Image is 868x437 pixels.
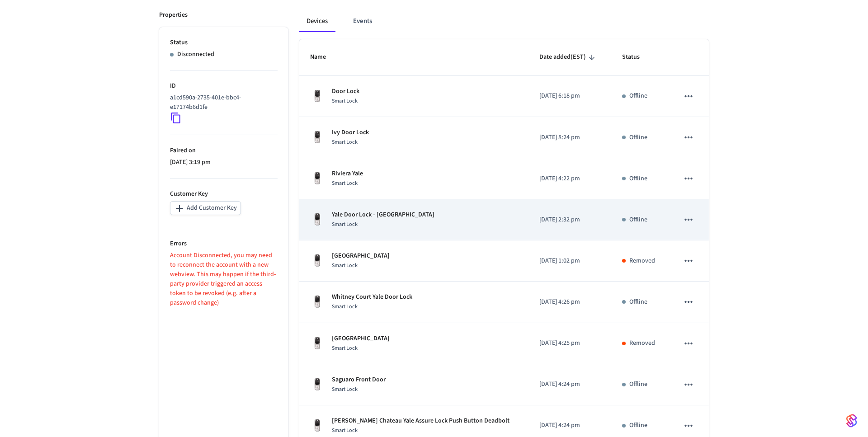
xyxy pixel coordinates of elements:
[332,97,358,105] span: Smart Lock
[622,50,651,64] span: Status
[332,128,369,137] p: Ivy Door Lock
[629,421,647,430] p: Offline
[299,10,709,32] div: connected account tabs
[170,251,278,308] p: Account Disconnected, you may need to reconnect the account with a new webview. This may happen i...
[332,251,390,261] p: [GEOGRAPHIC_DATA]
[310,130,325,145] img: Yale Assure Touchscreen Wifi Smart Lock, Satin Nickel, Front
[629,297,647,307] p: Offline
[332,427,358,434] span: Smart Lock
[332,87,359,96] p: Door Lock
[310,254,325,268] img: Yale Assure Touchscreen Wifi Smart Lock, Satin Nickel, Front
[170,158,278,167] p: [DATE] 3:19 pm
[846,414,857,428] img: SeamLogoGradient.69752ec5.svg
[539,338,600,348] p: [DATE] 4:25 pm
[539,421,600,430] p: [DATE] 4:24 pm
[629,133,647,142] p: Offline
[629,380,647,389] p: Offline
[310,336,325,351] img: Yale Assure Touchscreen Wifi Smart Lock, Satin Nickel, Front
[332,169,363,179] p: Riviera Yale
[332,138,358,146] span: Smart Lock
[629,215,647,225] p: Offline
[177,50,214,59] p: Disconnected
[539,256,600,266] p: [DATE] 1:02 pm
[310,418,325,433] img: Yale Assure Touchscreen Wifi Smart Lock, Satin Nickel, Front
[170,146,278,155] p: Paired on
[332,262,358,269] span: Smart Lock
[539,133,600,142] p: [DATE] 8:24 pm
[346,10,379,32] button: Events
[310,295,325,309] img: Yale Assure Touchscreen Wifi Smart Lock, Satin Nickel, Front
[170,38,278,47] p: Status
[310,89,325,103] img: Yale Assure Touchscreen Wifi Smart Lock, Satin Nickel, Front
[310,212,325,227] img: Yale Assure Touchscreen Wifi Smart Lock, Satin Nickel, Front
[629,256,655,266] p: Removed
[332,385,358,393] span: Smart Lock
[332,334,390,343] p: [GEOGRAPHIC_DATA]
[629,338,655,348] p: Removed
[310,171,325,186] img: Yale Assure Touchscreen Wifi Smart Lock, Satin Nickel, Front
[310,50,338,64] span: Name
[332,375,386,385] p: Saguaro Front Door
[170,201,241,215] button: Add Customer Key
[332,303,358,310] span: Smart Lock
[332,292,412,302] p: Whitney Court Yale Door Lock
[332,179,358,187] span: Smart Lock
[310,377,325,392] img: Yale Assure Touchscreen Wifi Smart Lock, Satin Nickel, Front
[629,91,647,101] p: Offline
[539,215,600,225] p: [DATE] 2:32 pm
[332,344,358,352] span: Smart Lock
[299,10,335,32] button: Devices
[332,210,434,220] p: Yale Door Lock - [GEOGRAPHIC_DATA]
[332,221,358,228] span: Smart Lock
[539,50,598,64] span: Date added(EST)
[159,10,188,20] p: Properties
[332,416,509,426] p: [PERSON_NAME] Chateau Yale Assure Lock Push Button Deadbolt
[539,297,600,307] p: [DATE] 4:26 pm
[629,174,647,183] p: Offline
[170,239,278,249] p: Errors
[170,93,274,112] p: a1cd590a-2735-401e-bbc4-e17174b6d1fe
[539,174,600,183] p: [DATE] 4:22 pm
[539,91,600,101] p: [DATE] 6:18 pm
[170,81,278,91] p: ID
[539,380,600,389] p: [DATE] 4:24 pm
[170,189,278,199] p: Customer Key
